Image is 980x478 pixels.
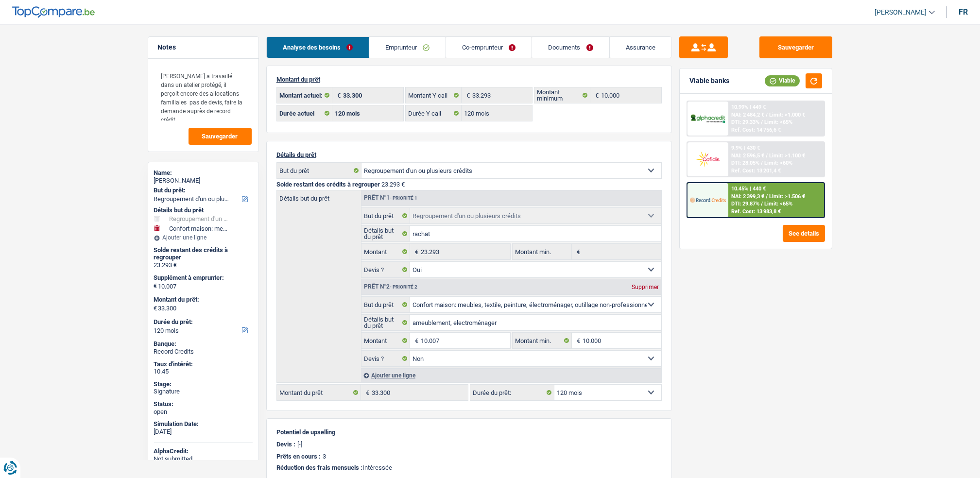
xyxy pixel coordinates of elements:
label: Montant [361,244,411,259]
div: Taux d'intérêt: [154,360,253,368]
span: NAI: 2 399,3 € [731,193,764,200]
label: Durée actuel [277,105,333,121]
label: But du prêt [277,163,361,178]
div: [PERSON_NAME] [154,177,253,185]
span: DTI: 29.33% [731,119,759,125]
a: Co-emprunteur [446,37,532,58]
div: fr [959,7,968,17]
span: Solde restant des crédits à regrouper [276,181,380,188]
div: Prêt n°1 [361,195,420,201]
div: Signature [154,388,253,395]
label: Détails but du prêt [361,226,411,241]
span: € [590,87,601,103]
div: Ref. Cost: 13 983,8 € [731,208,781,215]
p: Montant du prêt [276,76,662,83]
span: 23.293 € [381,181,405,188]
p: 3 [323,453,326,460]
div: Viable [765,75,800,86]
span: DTI: 28.05% [731,160,759,166]
label: But du prêt: [154,187,251,194]
span: NAI: 2 596,5 € [731,153,764,159]
label: Devis ? [361,351,411,366]
div: Viable banks [689,77,729,85]
div: open [154,408,253,416]
span: Limit: <65% [764,119,792,125]
p: Devis : [276,441,295,448]
button: Sauvegarder [759,36,832,58]
div: Prêt n°2 [361,284,420,290]
span: DTI: 29.87% [731,201,759,207]
span: Limit: <60% [764,160,792,166]
span: € [410,333,421,348]
span: / [766,153,768,159]
div: Not submitted [154,455,253,463]
span: € [332,87,343,103]
div: Stage: [154,380,253,388]
div: Solde restant des crédits à regrouper [154,246,253,261]
span: € [410,244,421,259]
button: See details [783,225,825,242]
p: Prêts en cours : [276,453,321,460]
div: [DATE] [154,428,253,436]
label: Montant actuel: [277,87,333,103]
span: € [154,282,157,290]
span: Limit: >1.506 € [769,193,805,200]
button: Sauvegarder [189,128,252,145]
p: [-] [297,441,302,448]
div: 23.293 € [154,261,253,269]
h5: Notes [158,43,249,51]
div: Simulation Date: [154,420,253,428]
a: Documents [532,37,609,58]
img: Record Credits [690,191,726,209]
p: Intéressée [276,464,662,471]
span: Réduction des frais mensuels : [276,464,362,471]
span: / [761,119,763,125]
div: Ajouter une ligne [361,368,661,382]
span: Sauvegarder [202,133,238,139]
span: € [572,333,583,348]
p: Potentiel de upselling [276,428,662,436]
div: 9.9% | 430 € [731,145,760,151]
span: - Priorité 1 [390,195,417,201]
span: / [761,201,763,207]
div: Ref. Cost: 14 756,6 € [731,127,781,133]
p: Détails du prêt [276,151,662,158]
label: Montant minimum [534,87,590,103]
label: Supplément à emprunter: [154,274,251,282]
label: Montant Y call [406,87,462,103]
label: Montant [361,333,411,348]
label: Montant min. [513,244,572,259]
span: € [572,244,583,259]
div: 10.45 [154,368,253,376]
a: Analyse des besoins [267,37,369,58]
span: € [462,87,472,103]
label: But du prêt [361,297,411,312]
label: Montant du prêt [277,385,361,400]
span: [PERSON_NAME] [875,8,927,17]
span: / [766,193,768,200]
label: Montant du prêt: [154,296,251,304]
span: NAI: 2 484,2 € [731,112,764,118]
div: Ref. Cost: 13 201,4 € [731,168,781,174]
div: Supprimer [629,284,661,290]
img: AlphaCredit [690,113,726,124]
span: € [361,385,372,400]
span: / [766,112,768,118]
div: Status: [154,400,253,408]
label: But du prêt [361,208,411,223]
div: Banque: [154,340,253,348]
div: 10.45% | 440 € [731,186,766,192]
a: Emprunteur [369,37,446,58]
img: Cofidis [690,150,726,168]
span: Limit: <65% [764,201,792,207]
label: Détails but du prêt [361,315,411,330]
a: Assurance [610,37,671,58]
span: / [761,160,763,166]
img: TopCompare Logo [12,6,95,18]
a: [PERSON_NAME] [867,4,935,20]
span: Limit: >1.000 € [769,112,805,118]
label: Devis ? [361,262,411,277]
label: Durée Y call [406,105,462,121]
span: - Priorité 2 [390,284,417,290]
div: Record Credits [154,348,253,356]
